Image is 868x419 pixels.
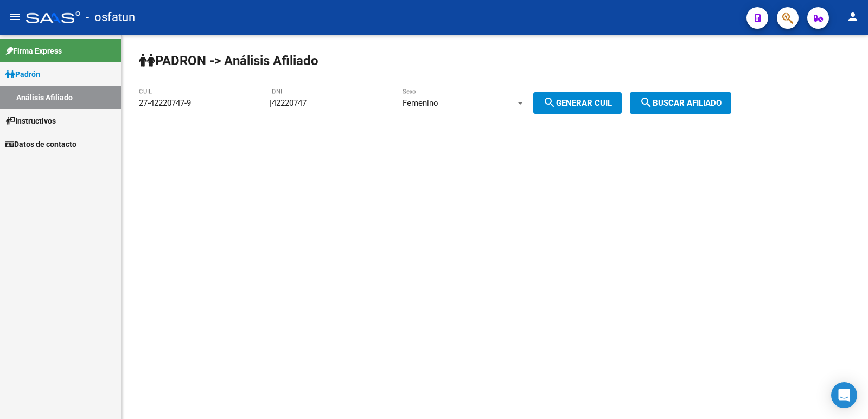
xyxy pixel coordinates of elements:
strong: PADRON -> Análisis Afiliado [139,53,318,68]
span: Firma Express [5,45,62,57]
mat-icon: search [543,96,556,109]
span: Datos de contacto [5,138,76,150]
div: Open Intercom Messenger [831,382,857,408]
span: - osfatun [86,5,135,29]
span: Buscar afiliado [640,98,722,108]
button: Generar CUIL [533,92,622,114]
span: Instructivos [5,115,56,127]
mat-icon: person [846,10,859,23]
mat-icon: menu [9,10,22,23]
div: | [270,98,630,108]
span: Padrón [5,68,40,80]
span: Femenino [403,98,438,108]
button: Buscar afiliado [630,92,731,114]
mat-icon: search [640,96,653,109]
span: Generar CUIL [543,98,612,108]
